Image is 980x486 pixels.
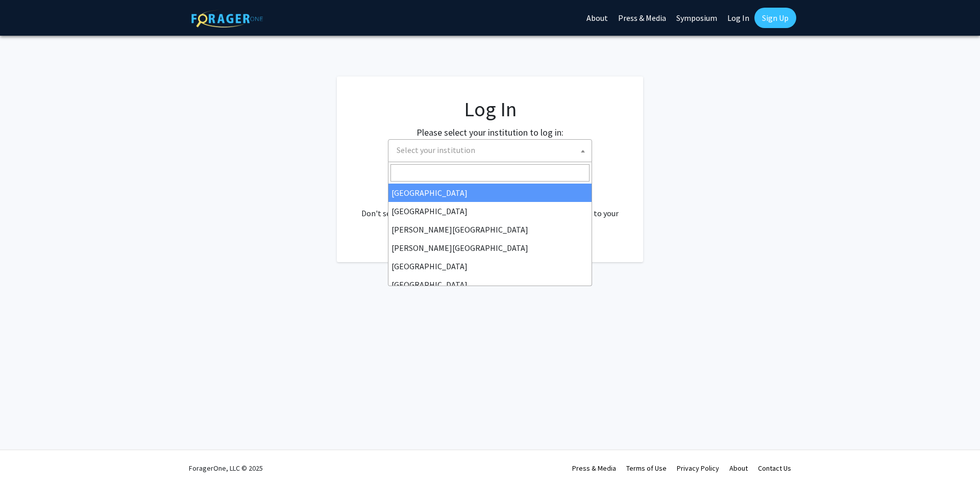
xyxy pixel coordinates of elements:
a: Privacy Policy [677,464,719,473]
li: [PERSON_NAME][GEOGRAPHIC_DATA] [388,239,592,257]
input: Search [390,164,590,182]
a: Terms of Use [626,464,667,473]
span: Select your institution [397,145,475,155]
div: ForagerOne, LLC © 2025 [189,450,263,486]
span: Select your institution [388,139,592,162]
label: Please select your institution to log in: [416,125,563,139]
div: No account? . Don't see your institution? about bringing ForagerOne to your institution. [357,183,623,232]
a: Press & Media [572,464,616,473]
a: Contact Us [758,464,791,473]
h1: Log In [357,97,623,121]
li: [GEOGRAPHIC_DATA] [388,184,592,202]
a: About [729,464,748,473]
img: ForagerOne Logo [191,10,263,28]
span: Select your institution [393,140,592,161]
li: [GEOGRAPHIC_DATA] [388,202,592,220]
li: [PERSON_NAME][GEOGRAPHIC_DATA] [388,220,592,239]
iframe: Chat [8,440,43,478]
a: Sign Up [754,8,796,28]
li: [GEOGRAPHIC_DATA] [388,275,592,294]
li: [GEOGRAPHIC_DATA] [388,257,592,275]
